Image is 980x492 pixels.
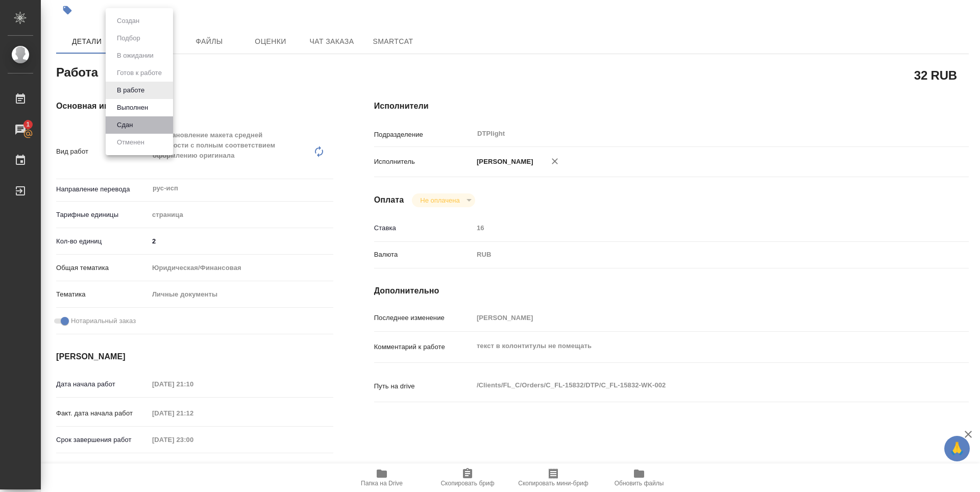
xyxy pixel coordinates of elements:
[114,85,148,96] button: В работе
[114,137,148,148] button: Отменен
[114,33,143,44] button: Подбор
[114,67,165,79] button: Готов к работе
[114,119,136,131] button: Сдан
[114,102,151,113] button: Выполнен
[114,15,142,27] button: Создан
[114,50,157,61] button: В ожидании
